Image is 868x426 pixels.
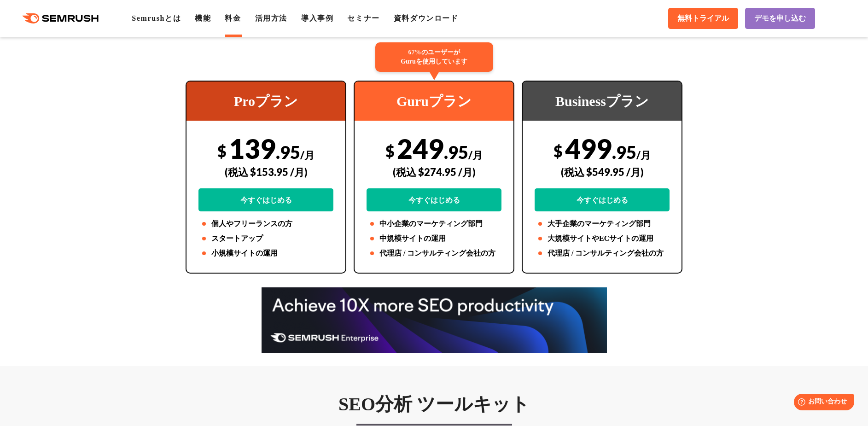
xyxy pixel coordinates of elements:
[195,14,211,22] a: 機能
[276,141,300,163] span: .95
[225,14,241,22] a: 料金
[612,141,636,163] span: .95
[198,132,333,211] div: 139
[786,390,858,416] iframe: Help widget launcher
[394,14,459,22] a: 資料ダウンロード
[745,8,815,29] a: デモを申し込む
[198,233,333,244] li: スタートアップ
[198,218,333,229] li: 個人やフリーランスの方
[535,233,670,244] li: 大規模サイトやECサイトの運用
[198,188,333,211] a: 今すぐはじめる
[132,14,181,22] a: Semrushとは
[553,141,563,160] span: $
[535,188,670,211] a: 今すぐはじめる
[367,156,501,188] div: (税込 $274.95 /月)
[367,233,501,244] li: 中規模サイトの運用
[535,132,670,211] div: 499
[535,218,670,229] li: 大手企業のマーケティング部門
[347,14,379,22] a: セミナー
[754,14,806,23] span: デモを申し込む
[186,82,345,121] div: Proプラン
[535,156,670,188] div: (税込 $549.95 /月)
[668,8,738,29] a: 無料トライアル
[355,82,513,121] div: Guruプラン
[301,14,333,22] a: 導入事例
[300,149,315,161] span: /月
[444,141,468,163] span: .95
[198,248,333,259] li: 小規模サイトの運用
[186,393,682,416] h3: SEO分析 ツールキット
[385,141,395,160] span: $
[217,141,227,160] span: $
[367,132,501,211] div: 249
[677,14,729,23] span: 無料トライアル
[636,149,651,161] span: /月
[523,82,682,121] div: Businessプラン
[367,188,501,211] a: 今すぐはじめる
[375,42,493,72] div: 67%のユーザーが Guruを使用しています
[255,14,287,22] a: 活用方法
[468,149,483,161] span: /月
[367,218,501,229] li: 中小企業のマーケティング部門
[198,156,333,188] div: (税込 $153.95 /月)
[535,248,670,259] li: 代理店 / コンサルティング会社の方
[367,248,501,259] li: 代理店 / コンサルティング会社の方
